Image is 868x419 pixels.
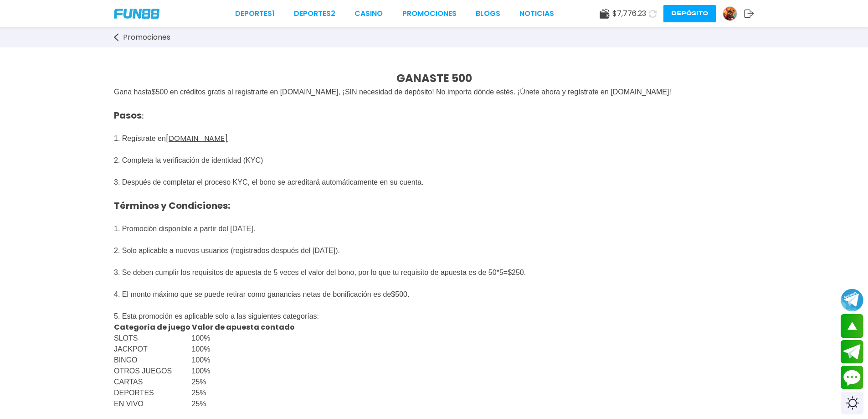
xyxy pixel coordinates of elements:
[114,88,152,96] span: Gana hasta
[192,322,295,332] strong: Valor de apuesta contado
[391,290,395,298] span: $
[663,5,716,22] button: Depósito
[512,269,526,276] span: 250.
[612,8,646,19] span: $ 7,776.23
[192,378,206,386] span: 25%
[402,8,457,19] a: Promociones
[841,288,863,312] button: Join telegram channel
[114,345,148,353] span: JACKPOT
[114,367,172,375] span: OTROS JUEGOS
[192,345,211,353] span: 100%
[723,7,737,21] img: Avatar
[519,8,554,19] a: NOTICIAS
[114,32,180,43] a: Promociones
[114,378,143,386] span: CARTAS
[192,334,211,342] span: 100%
[192,356,211,364] span: 100%
[114,334,138,342] span: SLOTS
[192,367,211,375] span: 100%
[294,8,335,19] a: Deportes2
[114,99,508,276] span: 1. Regístrate en 2. Completa la verificación de identidad (KYC) 3. Después de completar el proces...
[354,8,383,19] a: CASINO
[114,322,190,332] strong: Categoría de juego
[235,8,275,19] a: Deportes1
[841,314,863,338] button: scroll up
[166,133,228,144] a: [DOMAIN_NAME]
[114,389,154,397] span: DEPORTES
[192,400,206,408] span: 25%
[123,32,170,43] span: Promociones
[723,6,744,21] a: Avatar
[114,290,391,298] span: 4. El monto máximo que se puede retirar como ganancias netas de bonificación es de
[114,199,230,212] strong: Términos y Condiciones:
[395,290,409,298] span: 500.
[841,340,863,364] button: Join telegram
[114,400,144,408] span: EN VIVO
[156,88,671,96] span: 500 en créditos gratis al registrarte en [DOMAIN_NAME], ¡SIN necesidad de depósito! No importa dó...
[114,111,144,121] strong: :
[192,389,206,397] span: 25%
[114,109,142,122] span: Pasos
[114,9,159,19] img: Company Logo
[476,8,500,19] a: BLOGS
[508,269,512,276] span: $
[841,366,863,389] button: Contact customer service
[841,392,863,414] div: Switch theme
[114,312,319,320] span: 5. Esta promoción es aplicable solo a las siguientes categorías:
[114,356,138,364] span: BINGO
[396,71,472,86] strong: GANASTE 500
[152,88,156,96] span: $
